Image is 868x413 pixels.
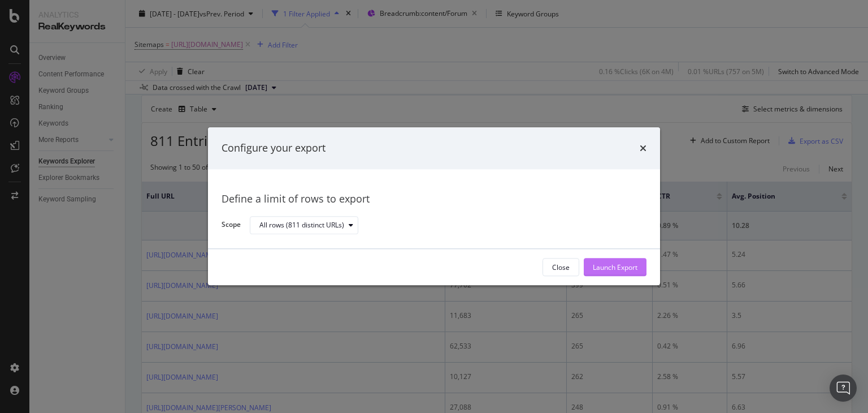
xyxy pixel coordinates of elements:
div: Close [552,263,570,272]
div: Define a limit of rows to export [222,192,646,206]
div: All rows (811 distinct URLs) [259,222,344,229]
div: times [640,141,646,156]
div: Configure your export [222,141,325,156]
div: Launch Export [593,263,637,272]
div: modal [208,127,660,285]
button: Launch Export [584,259,646,277]
label: Scope [222,220,241,233]
button: All rows (811 distinct URLs) [250,216,358,234]
button: Close [542,259,579,277]
div: Open Intercom Messenger [830,375,857,402]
